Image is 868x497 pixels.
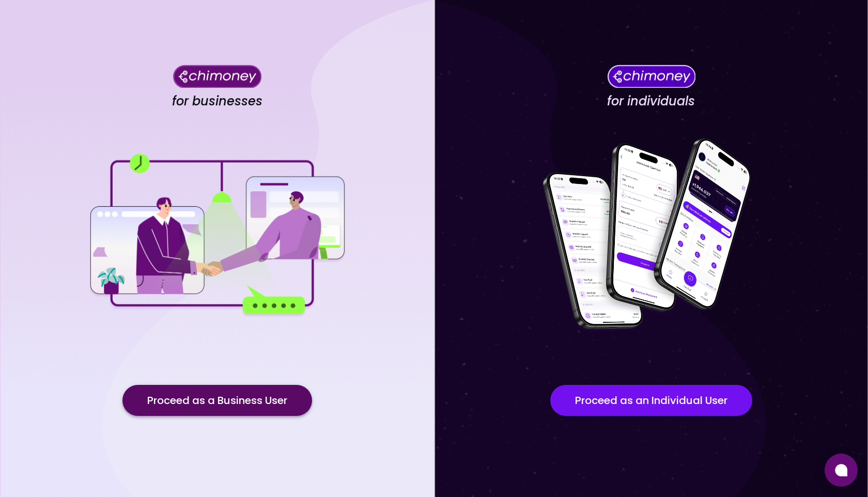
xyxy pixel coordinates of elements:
img: Chimoney for individuals [607,65,695,88]
img: for individuals [522,132,780,339]
img: for businesses [88,154,346,317]
h4: for individuals [607,94,695,109]
button: Open chat window [825,454,858,487]
button: Proceed as a Business User [122,385,312,416]
img: Chimoney for businesses [173,65,261,88]
button: Proceed as an Individual User [550,385,752,416]
h4: for businesses [172,94,262,109]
